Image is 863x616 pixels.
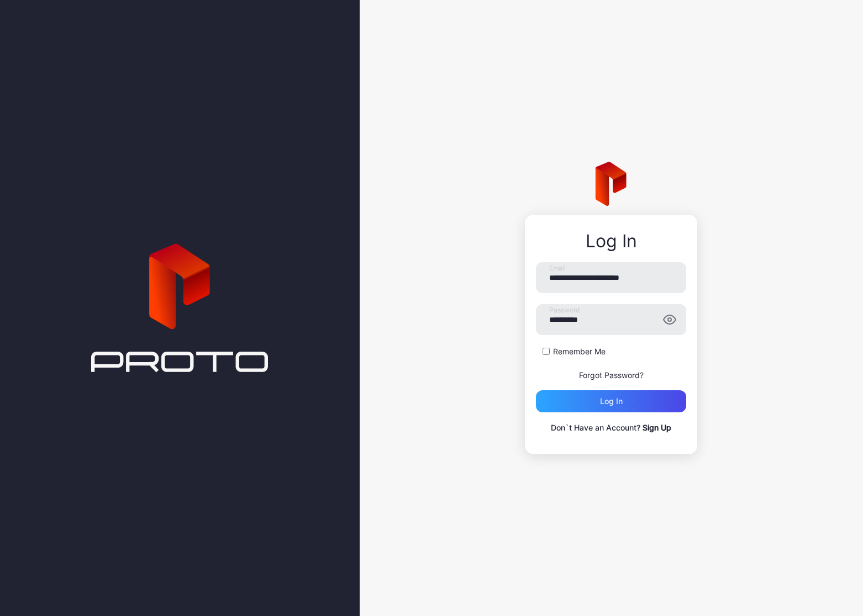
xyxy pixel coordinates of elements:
[579,370,644,380] a: Forgot Password?
[643,423,671,432] a: Sign Up
[663,313,676,326] button: PasswordOpen Keeper Popup
[536,421,686,434] p: Don`t Have an Account?
[553,346,606,357] label: Remember Me
[536,262,686,293] input: EmailOpen Keeper Popup
[536,390,686,412] button: Log in
[600,397,623,406] div: Log in
[536,231,686,251] div: Log In
[536,304,686,335] input: PasswordOpen Keeper Popup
